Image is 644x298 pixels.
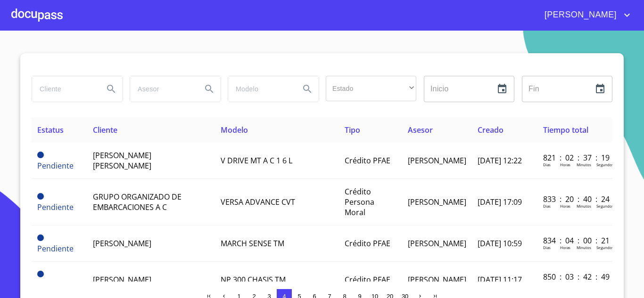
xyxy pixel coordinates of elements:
[130,76,194,102] input: search
[37,280,74,290] span: Pendiente
[221,238,284,249] span: MARCH SENSE TM
[408,155,466,166] span: [PERSON_NAME]
[478,155,522,166] span: [DATE] 12:22
[478,125,504,135] span: Creado
[543,272,607,282] p: 850 : 03 : 42 : 49
[577,245,591,250] p: Minutos
[543,125,588,135] span: Tiempo total
[345,186,374,217] span: Crédito Persona Moral
[577,162,591,167] p: Minutos
[93,150,151,171] span: [PERSON_NAME] [PERSON_NAME]
[478,197,522,207] span: [DATE] 17:09
[198,78,221,100] button: Search
[93,274,151,285] span: [PERSON_NAME]
[596,245,614,250] p: Segundos
[560,281,570,286] p: Horas
[37,202,74,212] span: Pendiente
[543,245,551,250] p: Dias
[345,238,390,249] span: Crédito PFAE
[577,203,591,209] p: Minutos
[543,162,551,167] p: Dias
[560,162,570,167] p: Horas
[560,203,570,209] p: Horas
[478,238,522,249] span: [DATE] 10:59
[37,243,74,254] span: Pendiente
[221,274,286,285] span: NP 300 CHASIS TM
[93,125,117,135] span: Cliente
[408,125,433,135] span: Asesor
[543,194,607,204] p: 833 : 20 : 40 : 24
[345,125,360,135] span: Tipo
[37,271,44,277] span: Pendiente
[37,152,44,158] span: Pendiente
[408,274,466,285] span: [PERSON_NAME]
[37,125,64,135] span: Estatus
[345,155,390,166] span: Crédito PFAE
[543,235,607,246] p: 834 : 04 : 00 : 21
[560,245,570,250] p: Horas
[326,76,416,101] div: ​
[221,125,248,135] span: Modelo
[543,203,551,209] p: Dias
[596,281,614,286] p: Segundos
[537,8,621,23] span: [PERSON_NAME]
[543,153,607,163] p: 821 : 02 : 37 : 19
[537,8,633,23] button: account of current user
[100,78,123,100] button: Search
[93,238,151,249] span: [PERSON_NAME]
[37,193,44,200] span: Pendiente
[32,76,96,102] input: search
[37,161,74,171] span: Pendiente
[543,281,551,286] p: Dias
[596,162,614,167] p: Segundos
[228,76,292,102] input: search
[37,234,44,241] span: Pendiente
[345,274,390,285] span: Crédito PFAE
[408,238,466,249] span: [PERSON_NAME]
[221,197,295,207] span: VERSA ADVANCE CVT
[93,192,182,212] span: GRUPO ORGANIZADO DE EMBARCACIONES A C
[596,203,614,209] p: Segundos
[577,281,591,286] p: Minutos
[408,197,466,207] span: [PERSON_NAME]
[221,155,292,166] span: V DRIVE MT A C 1 6 L
[296,78,319,100] button: Search
[478,274,522,285] span: [DATE] 11:17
